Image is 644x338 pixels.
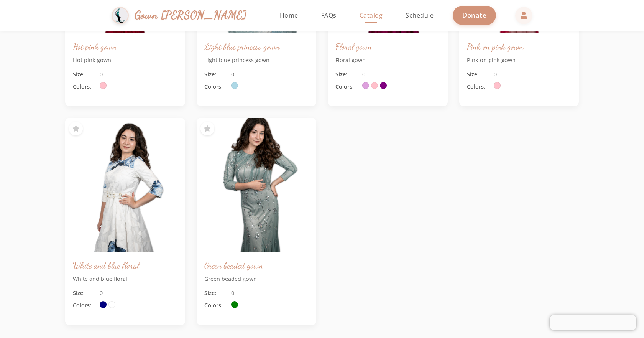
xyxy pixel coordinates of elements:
[280,11,298,20] span: Home
[335,41,440,52] h3: Floral gown
[112,7,129,24] img: Gown Gmach Logo
[73,289,96,297] span: Size:
[204,41,309,52] h3: Light blue princess gown
[335,82,358,91] span: Colors:
[467,82,490,91] span: Colors:
[204,56,309,64] p: Light blue princess gown
[362,70,365,79] span: 0
[73,260,177,271] h3: White and blue floral
[73,275,177,283] p: White and blue floral
[135,7,247,23] span: Gown [PERSON_NAME]
[73,301,96,310] span: Colors:
[73,56,177,64] p: Hot pink gown
[100,70,103,79] span: 0
[112,5,255,26] a: Gown [PERSON_NAME]
[231,70,234,79] span: 0
[321,11,337,20] span: FAQs
[197,118,317,252] img: Green beaded gown
[360,11,383,20] span: Catalog
[65,118,185,252] img: White and blue floral
[73,41,177,52] h3: Hot pink gown
[204,82,227,91] span: Colors:
[204,260,309,271] h3: Green beaded gown
[453,6,496,25] a: Donate
[204,301,227,310] span: Colors:
[494,70,497,79] span: 0
[467,56,572,64] p: Pink on pink gown
[100,289,103,297] span: 0
[204,289,227,297] span: Size:
[73,82,96,91] span: Colors:
[467,70,490,79] span: Size:
[467,41,572,52] h3: Pink on pink gown
[335,56,440,64] p: Floral gown
[73,70,96,79] span: Size:
[550,315,636,330] iframe: Chatra live chat
[462,11,486,20] span: Donate
[406,11,434,20] span: Schedule
[204,275,309,283] p: Green beaded gown
[204,70,227,79] span: Size:
[335,70,358,79] span: Size:
[231,289,234,297] span: 0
